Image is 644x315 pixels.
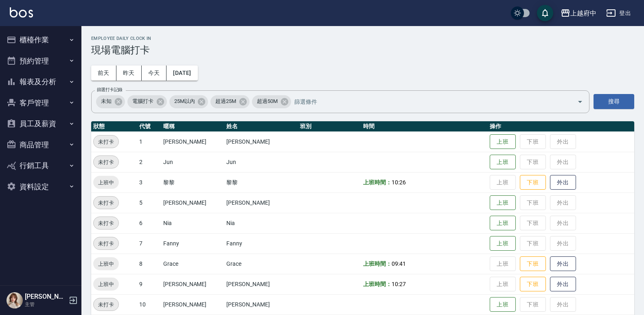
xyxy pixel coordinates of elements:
[161,213,224,233] td: Nia
[97,87,123,93] label: 篩選打卡記錄
[3,134,78,155] button: 商品管理
[224,192,298,213] td: [PERSON_NAME]
[520,277,546,292] button: 下班
[224,274,298,294] td: [PERSON_NAME]
[161,233,224,254] td: Fanny
[161,254,224,274] td: Grace
[93,280,119,289] span: 上班中
[224,233,298,254] td: Fanny
[363,260,392,267] b: 上班時間：
[91,44,634,56] h3: 現場電腦打卡
[94,239,118,248] span: 未打卡
[224,254,298,274] td: Grace
[3,71,78,92] button: 報表及分析
[557,5,600,22] button: 上越府中
[3,176,78,197] button: 資料設定
[537,5,553,21] button: save
[490,134,516,149] button: 上班
[603,6,634,21] button: 登出
[137,233,161,254] td: 7
[252,97,283,105] span: 超過50M
[91,121,137,132] th: 狀態
[550,175,576,190] button: 外出
[169,95,208,108] div: 25M以內
[392,260,406,267] span: 09:41
[224,131,298,152] td: [PERSON_NAME]
[96,95,125,108] div: 未知
[94,300,118,309] span: 未打卡
[210,95,250,108] div: 超過25M
[520,175,546,190] button: 下班
[3,92,78,114] button: 客戶管理
[490,195,516,210] button: 上班
[137,152,161,172] td: 2
[137,192,161,213] td: 5
[363,281,392,287] b: 上班時間：
[210,97,241,105] span: 超過25M
[127,97,158,105] span: 電腦打卡
[137,121,161,132] th: 代號
[224,152,298,172] td: Jun
[3,29,78,50] button: 櫃檯作業
[161,152,224,172] td: Jun
[488,121,634,132] th: 操作
[94,199,118,207] span: 未打卡
[161,274,224,294] td: [PERSON_NAME]
[490,216,516,231] button: 上班
[224,294,298,315] td: [PERSON_NAME]
[594,94,634,109] button: 搜尋
[392,179,406,186] span: 10:26
[91,66,116,81] button: 前天
[298,121,361,132] th: 班別
[3,113,78,134] button: 員工及薪資
[363,179,392,186] b: 上班時間：
[161,172,224,192] td: 黎黎
[93,178,119,187] span: 上班中
[166,66,197,81] button: [DATE]
[91,36,634,41] h2: Employee Daily Clock In
[224,121,298,132] th: 姓名
[161,131,224,152] td: [PERSON_NAME]
[392,281,406,287] span: 10:27
[96,97,116,105] span: 未知
[94,138,118,146] span: 未打卡
[252,95,291,108] div: 超過50M
[169,97,200,105] span: 25M以內
[224,213,298,233] td: Nia
[3,155,78,176] button: 行銷工具
[161,192,224,213] td: [PERSON_NAME]
[361,121,488,132] th: 時間
[161,294,224,315] td: [PERSON_NAME]
[137,131,161,152] td: 1
[10,7,33,17] img: Logo
[137,172,161,192] td: 3
[94,158,118,166] span: 未打卡
[224,172,298,192] td: 黎黎
[127,95,167,108] div: 電腦打卡
[574,95,587,108] button: Open
[137,254,161,274] td: 8
[490,297,516,312] button: 上班
[94,219,118,227] span: 未打卡
[7,292,23,308] img: Person
[137,274,161,294] td: 9
[137,213,161,233] td: 6
[25,293,66,301] h5: [PERSON_NAME]
[161,121,224,132] th: 暱稱
[490,155,516,170] button: 上班
[137,294,161,315] td: 10
[490,236,516,251] button: 上班
[93,260,119,268] span: 上班中
[142,66,167,81] button: 今天
[292,94,563,109] input: 篩選條件
[25,301,66,308] p: 主管
[550,277,576,292] button: 外出
[550,256,576,271] button: 外出
[520,256,546,271] button: 下班
[570,8,596,18] div: 上越府中
[3,50,78,72] button: 預約管理
[116,66,142,81] button: 昨天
